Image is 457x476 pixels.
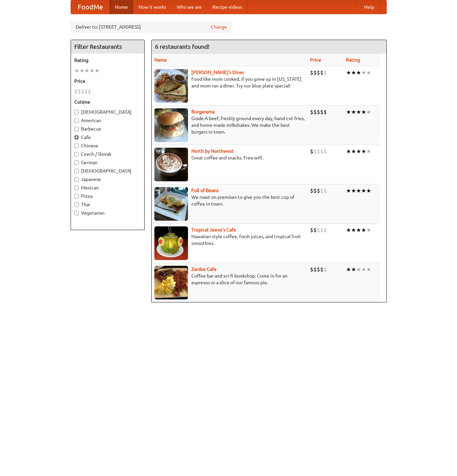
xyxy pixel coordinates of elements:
[74,169,79,173] input: [DEMOGRAPHIC_DATA]
[366,69,371,76] li: ★
[310,148,313,155] li: $
[310,266,313,273] li: $
[323,148,327,155] li: $
[89,67,94,74] li: ★
[191,70,244,75] a: [PERSON_NAME]'s Diner
[351,266,356,273] li: ★
[74,168,141,174] label: [DEMOGRAPHIC_DATA]
[74,57,141,64] h5: Rating
[154,69,188,103] img: sallys.jpg
[191,266,217,272] a: Zardoz Cafe
[310,226,313,234] li: $
[79,67,84,74] li: ★
[74,176,141,183] label: Japanese
[74,203,79,207] input: Thai
[211,24,227,30] a: Change
[74,127,79,131] input: Barbecue
[74,160,79,165] input: German
[154,226,188,260] img: jeeves.jpg
[356,148,361,155] li: ★
[310,57,321,63] a: Price
[351,226,356,234] li: ★
[346,187,351,194] li: ★
[346,266,351,273] li: ★
[323,69,327,76] li: $
[74,99,141,105] h5: Cuisine
[356,226,361,234] li: ★
[74,110,79,114] input: [DEMOGRAPHIC_DATA]
[78,88,81,95] li: $
[317,266,320,273] li: $
[154,76,305,89] p: Food like mom cooked, if you grew up in [US_STATE] and mom ran a diner. Try our blue plate special!
[154,148,188,181] img: north.jpg
[191,227,236,232] a: Tropical Jeeve's Cafe
[310,108,313,116] li: $
[74,118,79,123] input: American
[74,186,79,190] input: Mexican
[74,134,141,141] label: Cafe
[317,148,320,155] li: $
[74,109,141,115] label: [DEMOGRAPHIC_DATA]
[71,40,144,53] h4: Filter Restaurants
[351,69,356,76] li: ★
[359,0,380,14] a: Help
[74,135,79,140] input: Cafe
[323,187,327,194] li: $
[74,142,141,149] label: Chinese
[351,187,356,194] li: ★
[84,67,89,74] li: ★
[346,226,351,234] li: ★
[207,0,247,14] a: Recipe videos
[154,115,305,135] p: Grade A beef, freshly ground every day, hand-cut fries, and home-made milkshakes. We make the bes...
[74,194,79,198] input: Pizza
[356,69,361,76] li: ★
[110,0,133,14] a: Home
[346,148,351,155] li: ★
[74,177,79,182] input: Japanese
[323,266,327,273] li: $
[346,57,360,63] a: Rating
[191,148,234,154] a: North by Northwest
[346,69,351,76] li: ★
[154,194,305,207] p: We roast on premises to give you the best cup of coffee in town.
[366,187,371,194] li: ★
[313,108,317,116] li: $
[71,0,110,14] a: FoodMe
[74,88,78,95] li: $
[351,148,356,155] li: ★
[313,148,317,155] li: $
[71,21,232,33] div: Deliver to: [STREET_ADDRESS]
[74,67,79,74] li: ★
[320,148,323,155] li: $
[81,88,84,95] li: $
[366,266,371,273] li: ★
[320,226,323,234] li: $
[172,0,207,14] a: Who we are
[74,159,141,166] label: German
[320,69,323,76] li: $
[74,201,141,208] label: Thai
[74,144,79,148] input: Chinese
[74,78,141,84] h5: Price
[361,148,366,155] li: ★
[310,187,313,194] li: $
[361,187,366,194] li: ★
[191,188,219,193] a: Full of Beans
[356,266,361,273] li: ★
[313,266,317,273] li: $
[366,226,371,234] li: ★
[310,69,313,76] li: $
[317,69,320,76] li: $
[361,108,366,116] li: ★
[323,226,327,234] li: $
[154,187,188,221] img: beans.jpg
[361,69,366,76] li: ★
[356,108,361,116] li: ★
[133,0,172,14] a: How it works
[313,226,317,234] li: $
[361,226,366,234] li: ★
[313,187,317,194] li: $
